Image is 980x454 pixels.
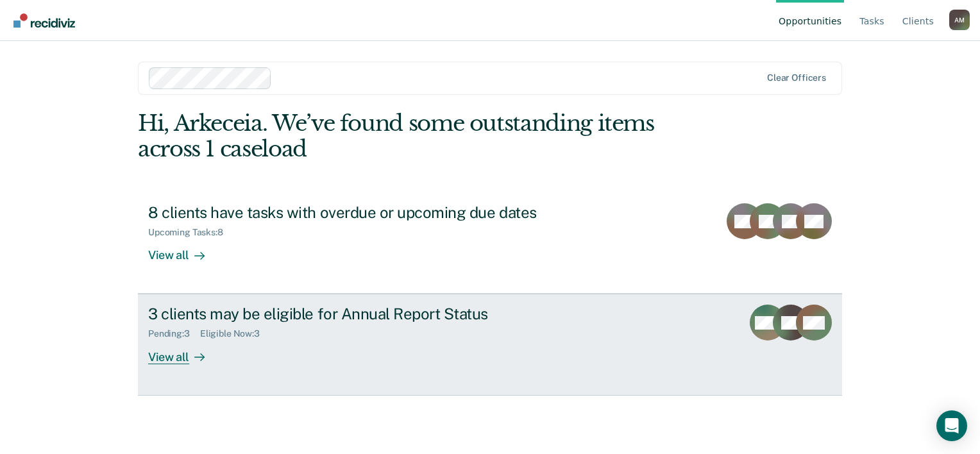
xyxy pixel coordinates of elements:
div: Pending : 3 [148,328,200,339]
a: 8 clients have tasks with overdue or upcoming due datesUpcoming Tasks:8View all [138,193,842,294]
div: View all [148,339,220,364]
img: Recidiviz [13,13,75,28]
div: A M [949,10,970,30]
div: Open Intercom Messenger [936,410,967,441]
div: Hi, Arkeceia. We’ve found some outstanding items across 1 caseload [138,110,701,163]
div: Upcoming Tasks : 8 [148,227,233,238]
div: View all [148,238,220,263]
div: Eligible Now : 3 [200,328,270,339]
div: 3 clients may be eligible for Annual Report Status [148,305,598,323]
a: 3 clients may be eligible for Annual Report StatusPending:3Eligible Now:3View all [138,294,842,395]
div: 8 clients have tasks with overdue or upcoming due dates [148,203,598,222]
button: Profile dropdown button [949,10,970,30]
div: Clear officers [767,72,826,83]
